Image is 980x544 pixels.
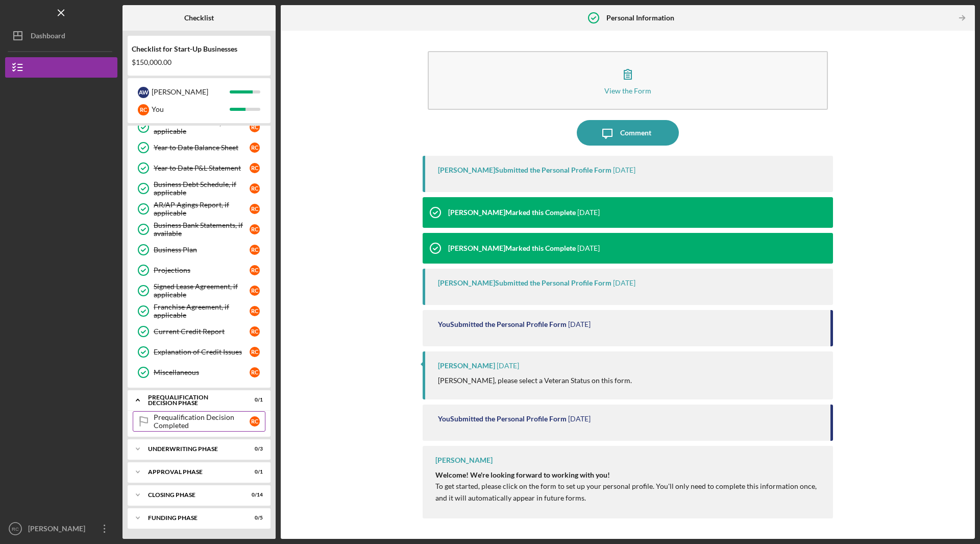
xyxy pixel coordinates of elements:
a: ProjectionsRC [133,260,265,280]
div: R C [250,224,260,234]
time: 2025-09-24 16:05 [568,415,591,423]
div: R C [250,416,260,427]
div: R C [250,326,260,337]
div: Prequalification Decision Phase [148,394,237,406]
a: Prequalification Decision CompletedRC [133,411,265,432]
div: R C [138,104,149,115]
div: [PERSON_NAME] [435,456,493,464]
div: R C [250,347,260,357]
div: Business Debt Schedule, if applicable [154,180,250,197]
b: Checklist [184,14,214,22]
div: Explanation of Credit Issues [154,348,250,356]
div: Miscellaneous [154,368,250,376]
div: Underwriting Phase [148,446,237,452]
time: 2025-09-24 17:58 [613,279,635,287]
strong: Welcome! We're looking forward to working with you! [435,470,610,479]
a: Business Tax Returns, if applicableRC [133,117,265,137]
div: 0 / 5 [244,515,263,521]
div: R C [250,143,260,153]
div: Closing Phase [148,492,237,498]
p: [PERSON_NAME], please select a Veteran Status on this form. [438,375,632,386]
a: MiscellaneousRC [133,362,265,383]
b: Personal Information [606,14,674,22]
div: You Submitted the Personal Profile Form [438,320,567,328]
div: Dashboard [31,26,65,49]
time: 2025-09-24 18:17 [613,166,635,174]
div: Comment [620,120,651,146]
a: Year to Date P&L StatementRC [133,158,265,178]
time: 2025-09-24 17:39 [497,362,519,370]
div: [PERSON_NAME] Submitted the Personal Profile Form [438,279,611,287]
div: 0 / 14 [244,492,263,498]
div: Year to Date P&L Statement [154,164,250,172]
div: AR/AP Agings Report, if applicable [154,201,250,217]
div: R C [250,306,260,316]
button: Comment [577,120,679,146]
div: Current Credit Report [154,327,250,336]
div: Business Plan [154,246,250,254]
button: RC[PERSON_NAME] [5,518,117,539]
div: R C [250,204,260,214]
div: 0 / 1 [244,469,263,475]
a: AR/AP Agings Report, if applicableRC [133,199,265,219]
div: Funding Phase [148,515,237,521]
a: Business PlanRC [133,240,265,260]
button: Dashboard [5,26,117,46]
a: Business Bank Statements, if availableRC [133,219,265,240]
a: Year to Date Balance SheetRC [133,137,265,158]
a: Business Debt Schedule, if applicableRC [133,178,265,199]
div: [PERSON_NAME] Submitted the Personal Profile Form [438,166,611,174]
div: [PERSON_NAME] Marked this Complete [448,244,576,252]
time: 2025-09-24 17:41 [568,320,591,328]
div: View the Form [604,87,651,94]
div: [PERSON_NAME] [26,518,92,541]
div: R C [250,122,260,132]
div: Checklist for Start-Up Businesses [132,45,266,53]
div: A W [138,87,149,98]
button: View the Form [428,51,828,110]
a: Explanation of Credit IssuesRC [133,342,265,362]
time: 2025-09-24 17:58 [577,208,600,217]
div: R C [250,163,260,173]
div: [PERSON_NAME] [152,83,230,101]
div: Franchise Agreement, if applicable [154,303,250,319]
div: Business Tax Returns, if applicable [154,119,250,135]
div: You [152,101,230,118]
div: You Submitted the Personal Profile Form [438,415,567,423]
div: R C [250,367,260,377]
div: Approval Phase [148,469,237,475]
div: R C [250,183,260,194]
a: Signed Lease Agreement, if applicableRC [133,280,265,301]
div: Signed Lease Agreement, if applicable [154,282,250,299]
div: R C [250,286,260,296]
div: R C [250,265,260,275]
div: [PERSON_NAME] Marked this Complete [448,208,576,217]
div: Year to Date Balance Sheet [154,144,250,152]
div: R C [250,245,260,255]
div: Business Bank Statements, if available [154,221,250,238]
div: Projections [154,266,250,274]
div: [PERSON_NAME] [438,362,495,370]
text: RC [12,526,19,532]
div: Prequalification Decision Completed [154,413,250,430]
a: Current Credit ReportRC [133,321,265,342]
time: 2025-09-24 17:58 [577,244,600,252]
a: Franchise Agreement, if applicableRC [133,301,265,321]
div: 0 / 1 [244,397,263,403]
div: 0 / 3 [244,446,263,452]
div: $150,000.00 [132,58,266,66]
